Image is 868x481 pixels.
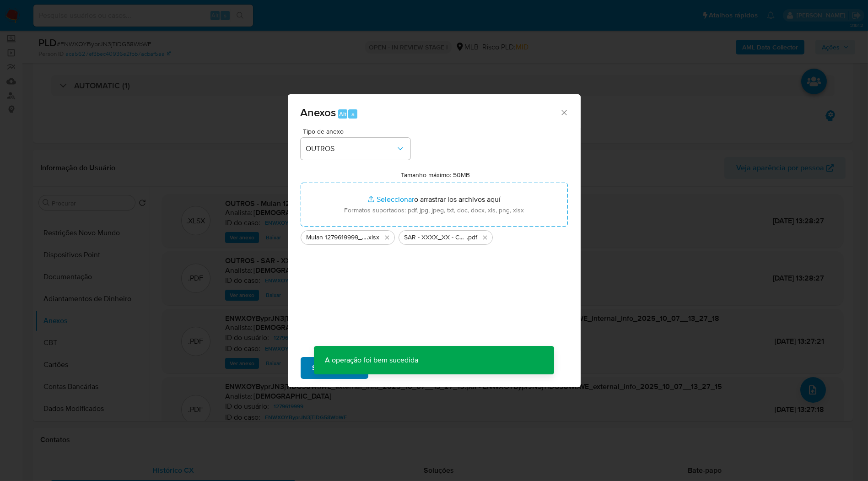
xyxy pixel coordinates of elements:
button: Subir arquivo [301,357,368,379]
span: Tipo de anexo [303,128,413,135]
span: SAR - XXXX_XX - CPF 04652559062 - [PERSON_NAME] [404,233,467,242]
span: Mulan 1279619999_2025_09_29_13_53_07 [307,233,367,242]
span: .pdf [467,233,478,242]
button: Eliminar SAR - XXXX_XX - CPF 04652559062 - YURE HANIEL DA SILVEIRA BARBOSA.pdf [480,232,491,243]
span: .xlsx [367,233,380,242]
span: Anexos [301,104,336,120]
button: Eliminar Mulan 1279619999_2025_09_29_13_53_07.xlsx [382,232,393,243]
span: OUTROS [306,144,396,153]
ul: Archivos seleccionados [301,227,568,245]
label: Tamanho máximo: 50MB [401,171,470,179]
span: Alt [339,110,346,119]
span: Subir arquivo [313,358,356,378]
p: A operação foi bem sucedida [314,346,429,374]
button: Cerrar [560,108,568,116]
span: Cancelar [384,358,414,378]
span: a [351,110,355,119]
button: OUTROS [301,138,410,160]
